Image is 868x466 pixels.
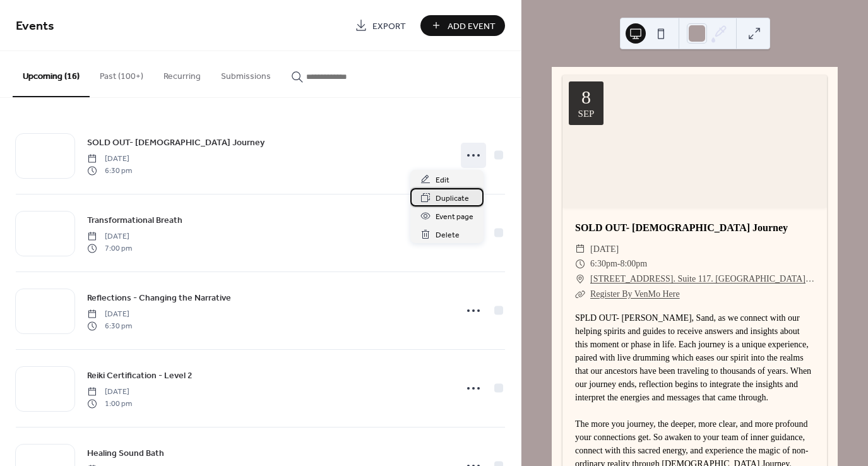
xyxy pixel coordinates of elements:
[590,272,814,287] a: [STREET_ADDRESS]. Suite 117. [GEOGRAPHIC_DATA], [GEOGRAPHIC_DATA]
[575,222,788,233] a: SOLD OUT- [DEMOGRAPHIC_DATA] Journey
[87,136,265,150] span: SOLD OUT- [DEMOGRAPHIC_DATA] Journey
[87,446,164,460] a: Healing Sound Bath
[420,15,505,36] button: Add Event
[13,51,90,97] button: Upcoming (16)
[87,292,231,305] span: Reflections - Changing the Narrative
[87,290,231,305] a: Reflections - Changing the Narrative
[575,256,585,272] div: ​
[590,289,680,299] a: Register By VenMo Here
[87,242,132,254] span: 7:00 pm
[87,369,193,383] span: Reiki Certification - Level 2
[436,192,469,205] span: Duplicate
[87,231,132,242] span: [DATE]
[575,242,585,257] div: ​
[617,256,621,272] span: -
[87,213,182,227] a: Transformational Breath
[578,109,595,119] div: Sep
[590,242,619,257] span: [DATE]
[581,88,591,107] div: 8
[153,51,211,96] button: Recurring
[448,20,496,33] span: Add Event
[90,51,153,96] button: Past (100+)
[87,214,182,227] span: Transformational Breath
[436,229,460,242] span: Delete
[87,153,132,165] span: [DATE]
[87,386,132,398] span: [DATE]
[211,51,281,96] button: Submissions
[87,135,265,150] a: SOLD OUT- [DEMOGRAPHIC_DATA] Journey
[372,20,406,33] span: Export
[87,309,132,320] span: [DATE]
[345,15,415,36] a: Export
[575,272,585,287] div: ​
[436,210,473,224] span: Event page
[590,256,617,272] span: 6:30pm
[575,287,585,302] div: ​
[87,447,164,460] span: Healing Sound Bath
[436,174,449,187] span: Edit
[87,320,132,332] span: 6:30 pm
[87,165,132,176] span: 6:30 pm
[87,398,132,409] span: 1:00 pm
[16,14,54,39] span: Events
[620,256,647,272] span: 8:00pm
[87,368,193,383] a: Reiki Certification - Level 2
